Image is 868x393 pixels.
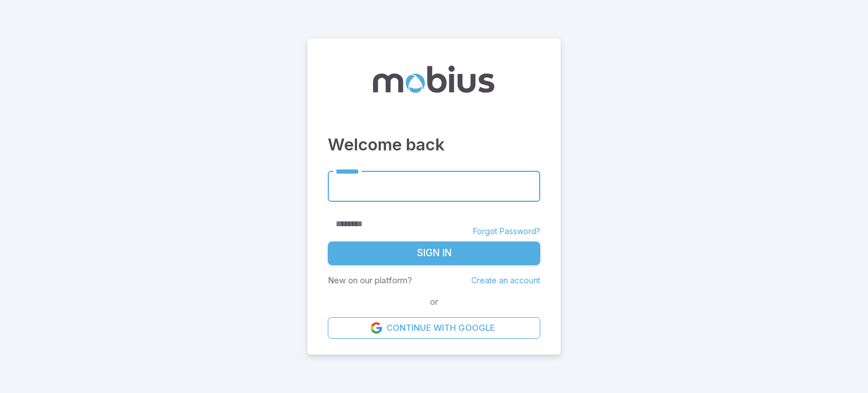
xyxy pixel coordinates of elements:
[427,296,441,308] span: or
[471,275,540,285] a: Create an account
[328,241,540,265] button: Sign In
[473,226,540,237] a: Forgot Password?
[328,317,540,339] a: Continue with Google
[328,274,412,287] p: New on our platform?
[328,132,540,157] h3: Welcome back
